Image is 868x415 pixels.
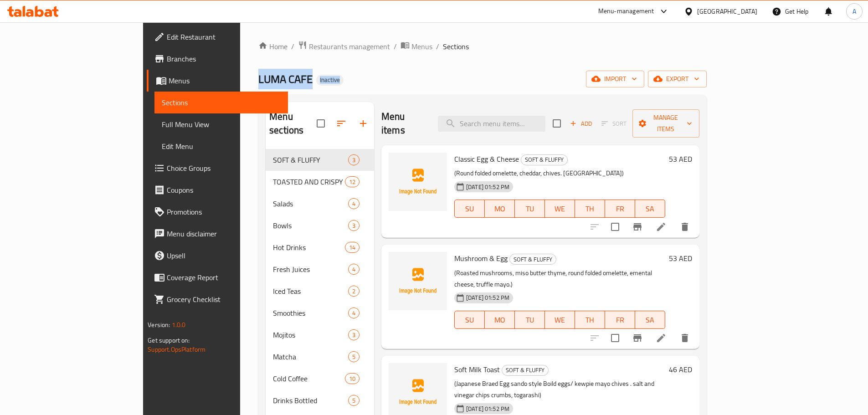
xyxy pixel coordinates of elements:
[147,245,288,266] a: Upsell
[273,307,348,318] span: Smoothies
[266,236,374,258] div: Hot Drinks14
[575,200,605,218] button: TH
[172,319,186,331] span: 1.0.0
[454,168,665,179] p: (Round folded omelette, cheddar, chives. [GEOGRAPHIC_DATA])
[266,149,374,171] div: SOFT & FLUFFY3
[345,374,359,383] span: 10
[148,343,205,355] a: Support.OpsPlatform
[627,327,648,349] button: Branch-specific-item
[515,311,545,329] button: TU
[462,405,513,413] span: [DATE] 01:52 PM
[167,31,281,42] span: Edit Restaurant
[381,110,427,137] h2: Menu items
[169,75,281,86] span: Menus
[311,114,330,133] span: Select all sections
[606,217,625,236] span: Select to update
[545,200,575,218] button: WE
[454,152,519,166] span: Classic Egg & Cheese
[273,176,345,187] span: TOASTED AND CRISPY
[606,328,625,348] span: Select to update
[669,153,692,165] h6: 53 AED
[147,70,288,92] a: Menus
[147,26,288,48] a: Edit Restaurant
[154,92,288,113] a: Sections
[167,53,281,64] span: Branches
[640,112,692,135] span: Manage items
[515,200,545,218] button: TU
[273,220,348,231] span: Bowls
[147,266,288,288] a: Coverage Report
[596,117,632,131] span: Select section first
[454,363,500,376] span: Soft Milk Toast
[349,221,359,230] span: 3
[545,311,575,329] button: WE
[266,389,374,411] div: Drinks Bottled5
[345,373,360,384] div: items
[273,286,348,297] span: Iced Teas
[309,41,390,52] span: Restaurants management
[454,251,508,265] span: Mushroom & Egg
[609,313,632,327] span: FR
[266,280,374,302] div: Iced Teas2
[273,264,348,275] span: Fresh Juices
[148,319,170,331] span: Version:
[273,329,348,340] span: Mojitos
[167,250,281,261] span: Upsell
[349,287,359,296] span: 2
[575,311,605,329] button: TH
[167,206,281,217] span: Promotions
[273,395,348,406] span: Drinks Bottled
[330,113,352,134] span: Sort sections
[345,178,359,186] span: 12
[348,286,360,297] div: items
[569,118,593,129] span: Add
[167,163,281,174] span: Choice Groups
[316,76,344,84] span: Inactive
[266,324,374,346] div: Mojitos3
[273,351,348,362] span: Matcha
[454,311,485,329] button: SU
[266,258,374,280] div: Fresh Juices4
[635,311,665,329] button: SA
[147,201,288,223] a: Promotions
[579,313,601,327] span: TH
[454,267,665,290] p: (Roasted mushrooms, miso butter thyme, round folded omelette, emental cheese, truffle mayo.)
[639,313,662,327] span: SA
[586,71,644,87] button: import
[298,41,390,52] a: Restaurants management
[458,202,481,215] span: SU
[348,198,360,209] div: items
[566,117,596,131] button: Add
[656,333,667,343] a: Edit menu item
[674,216,696,238] button: delete
[394,41,397,52] li: /
[411,41,432,52] span: Menus
[519,313,541,327] span: TU
[258,41,707,52] nav: breadcrumb
[521,154,567,165] span: SOFT & FLUFFY
[266,368,374,389] div: Cold Coffee10
[349,331,359,339] span: 3
[349,265,359,274] span: 4
[549,202,571,215] span: WE
[648,71,707,87] button: export
[348,307,360,318] div: items
[655,73,699,85] span: export
[401,41,432,52] a: Menus
[549,313,571,327] span: WE
[462,183,513,191] span: [DATE] 01:52 PM
[632,109,699,138] button: Manage items
[266,346,374,368] div: Matcha5
[349,353,359,361] span: 5
[502,365,548,375] span: SOFT & FLUFFY
[566,117,596,131] span: Add item
[273,198,348,209] div: Salads
[349,309,359,318] span: 4
[273,242,345,253] div: Hot Drinks
[345,243,359,252] span: 14
[436,41,439,52] li: /
[162,141,281,152] span: Edit Menu
[345,242,360,253] div: items
[443,41,469,52] span: Sections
